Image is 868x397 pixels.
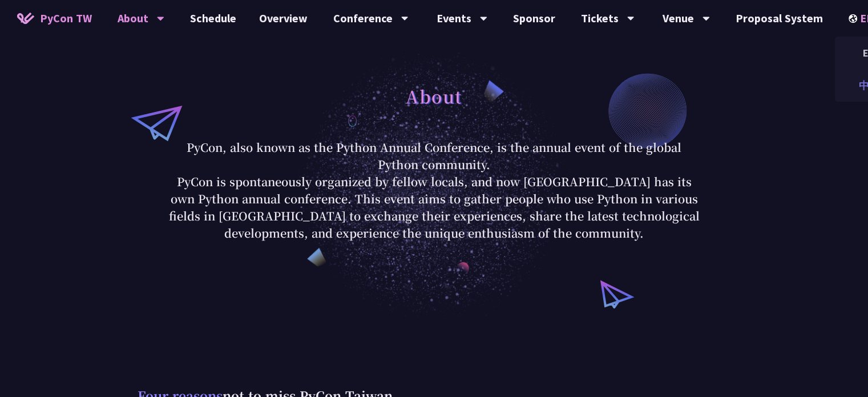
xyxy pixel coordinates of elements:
img: Locale Icon [849,14,860,23]
span: PyCon TW [40,10,92,27]
p: PyCon, also known as the Python Annual Conference, is the annual event of the global Python commu... [169,139,700,173]
p: PyCon is spontaneously organized by fellow locals, and now [GEOGRAPHIC_DATA] has its own Python a... [169,173,700,242]
h1: About [406,79,462,113]
a: PyCon TW [6,4,103,33]
img: Home icon of PyCon TW 2025 [17,13,34,24]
